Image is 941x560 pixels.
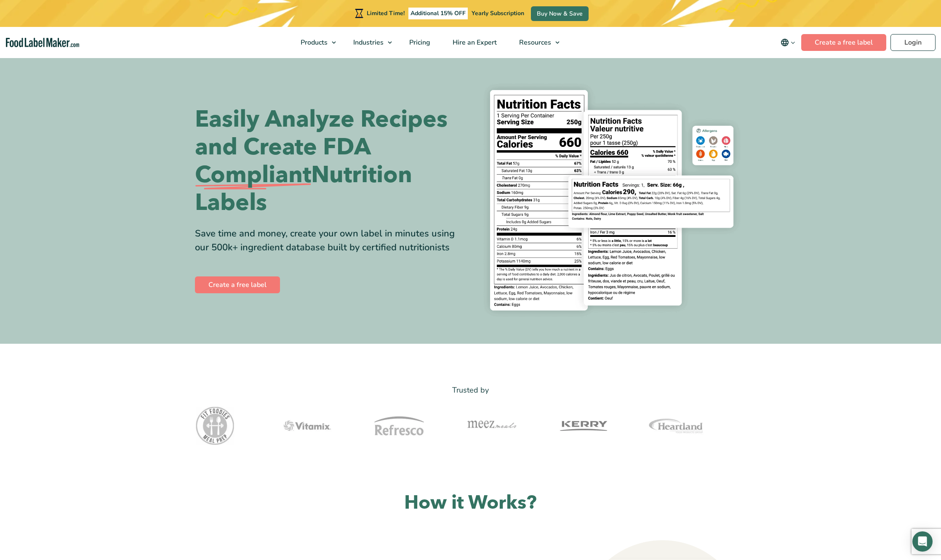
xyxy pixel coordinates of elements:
[517,38,552,47] span: Resources
[195,491,746,515] h2: How it Works?
[195,384,746,396] p: Trusted by
[367,9,405,17] span: Limited Time!
[531,6,589,21] a: Buy Now & Save
[407,38,431,47] span: Pricing
[408,8,468,19] span: Additional 15% OFF
[442,27,506,58] a: Hire an Expert
[450,38,498,47] span: Hire an Expert
[801,34,886,51] a: Create a free label
[890,34,936,51] a: Login
[342,27,396,58] a: Industries
[195,276,280,293] a: Create a free label
[195,106,464,217] h1: Easily Analyze Recipes and Create FDA Nutrition Labels
[298,38,328,47] span: Products
[508,27,564,58] a: Resources
[472,9,524,17] span: Yearly Subscription
[351,38,384,47] span: Industries
[195,161,311,189] span: Compliant
[195,227,464,255] div: Save time and money, create your own label in minutes using our 500k+ ingredient database built b...
[398,27,440,58] a: Pricing
[290,27,340,58] a: Products
[912,531,933,552] div: Open Intercom Messenger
